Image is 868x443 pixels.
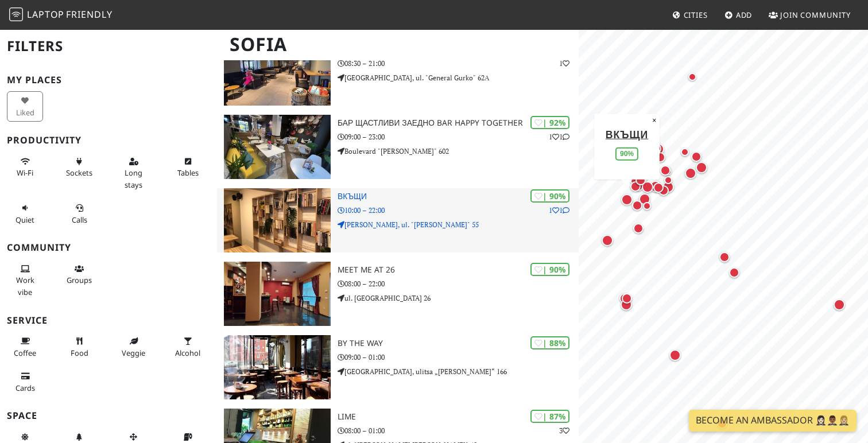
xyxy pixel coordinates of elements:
[599,232,615,248] div: Map marker
[14,348,36,358] span: Coffee
[640,179,656,195] div: Map marker
[177,168,199,178] span: Work-friendly tables
[615,147,638,160] div: 90%
[224,115,331,179] img: Бар Щастливи Заедно Bar Happy Together
[7,199,43,229] button: Quiet
[61,152,98,182] button: Sockets
[530,336,569,349] div: | 88%
[668,5,712,25] a: Cities
[530,410,569,423] div: | 87%
[72,215,87,225] span: Video/audio calls
[656,183,671,198] div: Map marker
[338,219,579,230] p: [PERSON_NAME], ul. "[PERSON_NAME]" 55
[61,259,98,290] button: Groups
[338,366,579,377] p: [GEOGRAPHIC_DATA], ulitsa „[PERSON_NAME]“ 166
[780,10,851,20] span: Join Community
[530,116,569,129] div: | 92%
[661,173,675,187] div: Map marker
[71,348,88,358] span: Food
[693,160,710,176] div: Map marker
[217,115,579,179] a: Бар Щастливи Заедно Bar Happy Together | 92% 11 Бар Щастливи Заедно Bar Happy Together 09:00 – 23...
[338,118,579,128] h3: Бар Щастливи Заедно Bar Happy Together
[9,7,23,21] img: LaptopFriendly
[16,275,34,297] span: People working
[338,192,579,201] h3: Вкъщи
[17,168,33,178] span: Stable Wi-Fi
[7,315,210,326] h3: Service
[678,145,692,159] div: Map marker
[619,192,635,208] div: Map marker
[7,135,210,146] h3: Productivity
[549,131,569,142] p: 1 1
[717,250,732,265] div: Map marker
[115,332,152,362] button: Veggie
[617,291,632,306] div: Map marker
[7,410,210,421] h3: Space
[338,265,579,275] h3: Meet me at 26
[559,425,569,436] p: 3
[224,335,331,399] img: By the Way
[685,70,699,84] div: Map marker
[338,72,579,83] p: [GEOGRAPHIC_DATA], ul. "General Gurko" 62А
[619,291,634,306] div: Map marker
[630,198,645,213] div: Map marker
[7,29,210,64] h2: Filters
[338,205,579,216] p: 10:00 – 22:00
[618,297,634,313] div: Map marker
[7,152,43,182] button: Wi-Fi
[9,5,113,25] a: LaptopFriendly LaptopFriendly
[7,75,210,86] h3: My Places
[667,347,683,363] div: Map marker
[170,332,206,362] button: Alcohol
[689,149,704,164] div: Map marker
[66,8,112,21] span: Friendly
[631,221,646,236] div: Map marker
[338,425,579,436] p: 08:00 – 01:00
[122,348,145,358] span: Veggie
[175,348,200,358] span: Alcohol
[530,263,569,276] div: | 90%
[61,332,98,362] button: Food
[217,262,579,326] a: Meet me at 26 | 90% Meet me at 26 08:00 – 22:00 ul. [GEOGRAPHIC_DATA] 26
[831,297,847,313] div: Map marker
[633,173,648,188] div: Map marker
[720,5,757,25] a: Add
[61,199,98,229] button: Calls
[7,367,43,397] button: Cards
[7,242,210,253] h3: Community
[217,335,579,399] a: By the Way | 88% By the Way 09:00 – 01:00 [GEOGRAPHIC_DATA], ulitsa „[PERSON_NAME]“ 166
[658,163,673,178] div: Map marker
[15,215,34,225] span: Quiet
[727,265,742,280] div: Map marker
[338,146,579,157] p: Boulevard "[PERSON_NAME]" 602
[220,29,576,60] h1: Sofia
[7,259,43,301] button: Work vibe
[338,278,579,289] p: 08:00 – 22:00
[7,332,43,362] button: Coffee
[530,189,569,203] div: | 90%
[689,410,857,432] a: Become an Ambassador 🤵🏻‍♀️🤵🏾‍♂️🤵🏼‍♀️
[170,152,206,182] button: Tables
[338,412,579,422] h3: Lime
[736,10,753,20] span: Add
[549,205,569,216] p: 1 1
[27,8,64,21] span: Laptop
[338,293,579,304] p: ul. [GEOGRAPHIC_DATA] 26
[338,352,579,363] p: 09:00 – 01:00
[649,114,660,126] button: Close popup
[764,5,855,25] a: Join Community
[217,188,579,252] a: Вкъщи | 90% 11 Вкъщи 10:00 – 22:00 [PERSON_NAME], ul. "[PERSON_NAME]" 55
[15,383,35,393] span: Credit cards
[224,262,331,326] img: Meet me at 26
[115,152,152,194] button: Long stays
[628,179,643,194] div: Map marker
[125,168,142,189] span: Long stays
[224,188,331,252] img: Вкъщи
[640,199,654,213] div: Map marker
[338,131,579,142] p: 09:00 – 23:00
[338,339,579,348] h3: By the Way
[651,180,666,195] div: Map marker
[66,168,92,178] span: Power sockets
[606,127,648,141] a: Вкъщи
[683,165,699,181] div: Map marker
